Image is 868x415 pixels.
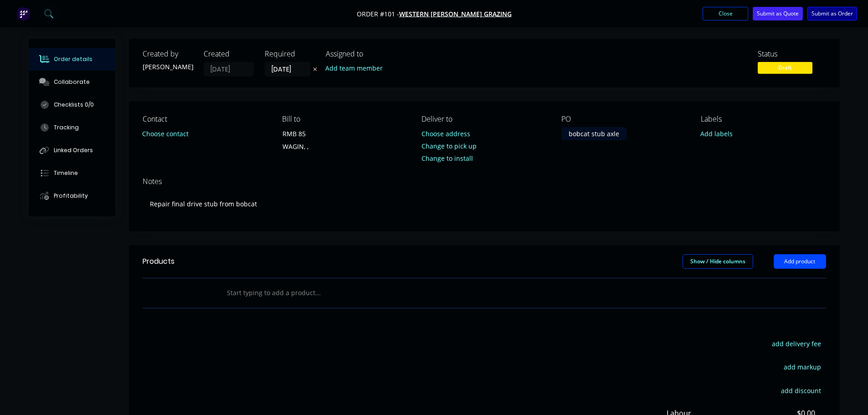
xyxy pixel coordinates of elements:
[282,140,358,153] div: WAGIN, ,
[326,50,417,58] div: Assigned to
[416,127,475,139] button: Choose address
[29,93,115,116] button: Checklists 0/0
[54,192,88,200] div: Profitability
[29,116,115,139] button: Tracking
[143,50,193,58] div: Created by
[703,7,748,20] button: Close
[143,190,826,218] div: Repair final drive stub from bobcat
[143,177,826,186] div: Notes
[779,361,826,373] button: add markup
[204,50,254,58] div: Created
[421,115,546,123] div: Deliver to
[776,384,826,396] button: add discount
[767,338,826,350] button: add delivery fee
[561,127,627,140] div: bobcat stub axle
[137,127,193,139] button: Choose contact
[54,78,90,86] div: Collaborate
[282,128,358,140] div: RMB 85
[226,284,409,302] input: Start typing to add a product...
[758,62,812,73] span: Draft
[357,10,399,18] span: Order #101 -
[416,152,478,164] button: Change to install
[29,48,115,71] button: Order details
[696,127,738,139] button: Add labels
[275,127,366,156] div: RMB 85WAGIN, ,
[320,62,387,74] button: Add team member
[29,184,115,207] button: Profitability
[416,140,481,152] button: Change to pick up
[326,62,388,74] button: Add team member
[282,115,407,123] div: Bill to
[774,254,826,269] button: Add product
[29,162,115,184] button: Timeline
[54,169,78,177] div: Timeline
[143,115,267,123] div: Contact
[143,62,193,72] div: [PERSON_NAME]
[561,115,686,123] div: PO
[683,254,753,269] button: Show / Hide columns
[54,123,79,132] div: Tracking
[143,256,175,267] div: Products
[29,71,115,93] button: Collaborate
[54,146,93,154] div: Linked Orders
[701,115,826,123] div: Labels
[399,10,512,18] a: WESTERN [PERSON_NAME] GRAZING
[758,50,826,58] div: Status
[807,7,857,20] button: Submit as Order
[54,55,92,63] div: Order details
[265,50,315,58] div: Required
[29,139,115,162] button: Linked Orders
[16,7,30,20] img: Factory
[54,101,94,109] div: Checklists 0/0
[753,7,803,20] button: Submit as Quote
